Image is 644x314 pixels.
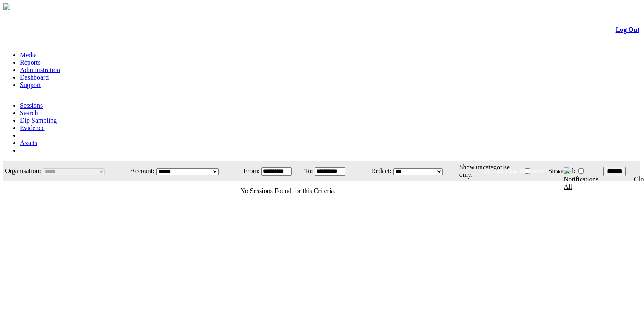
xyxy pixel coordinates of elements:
a: Search [20,109,38,116]
a: Assets [20,139,37,146]
td: From: [238,162,260,180]
a: Support [20,81,41,88]
div: Notifications [564,176,623,191]
a: Evidence [20,124,45,131]
a: Log Out [616,26,639,33]
td: Account: [123,162,155,180]
img: bell24.png [564,167,570,174]
span: Show uncategorise only: [459,164,510,178]
a: Media [20,51,37,58]
span: No Sessions Found for this Criteria. [240,187,335,194]
td: To: [301,162,313,180]
span: Welcome, afzaal (Supervisor) [483,168,547,174]
td: Redact: [355,162,392,180]
a: Administration [20,66,60,73]
a: Dip Sampling [20,117,57,124]
img: arrow-3.png [3,3,10,10]
a: Reports [20,59,41,66]
td: Organisation: [4,162,41,180]
a: Sessions [20,102,43,109]
a: Dashboard [20,74,49,81]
